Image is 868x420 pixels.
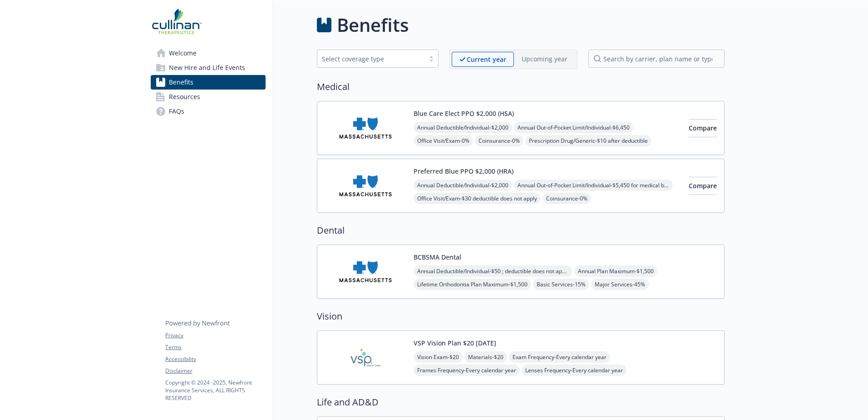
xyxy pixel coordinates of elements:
button: BCBSMA Dental [414,252,461,262]
h1: Benefits [337,11,409,39]
span: Office Visit/Exam - $30 deductible does not apply [414,193,541,204]
span: Annual Out-of-Pocket Limit/Individual - $5,450 for medical benefits; for prescription drug: $1,000 [514,180,673,191]
span: FAQs [169,104,184,119]
span: Lenses Frequency - Every calendar year [522,365,626,376]
span: Upcoming year [514,52,575,67]
h2: Medical [317,80,725,94]
a: Terms [165,343,265,351]
button: Preferred Blue PPO $2,000 (HRA) [414,166,513,176]
a: Accessibility [165,355,265,363]
div: Select coverage type [322,54,420,64]
a: Disclaimer [165,367,265,375]
h2: Dental [317,224,725,237]
span: Compare [689,181,717,190]
span: New Hire and Life Events [169,60,245,75]
a: Resources [151,90,266,104]
input: search by carrier, plan name or type [588,50,725,68]
img: Blue Cross and Blue Shield of Massachusetts, Inc. carrier logo [325,252,406,291]
span: Prescription Drug/Generic - $10 after deductible [525,135,651,146]
h2: Life and AD&D [317,395,725,409]
span: Annual Deductible/Individual - $2,000 [414,180,512,191]
span: Compare [689,124,717,132]
span: Welcome [169,46,197,60]
p: Upcoming year [522,54,567,64]
button: Blue Care Elect PPO $2,000 (HSA) [414,109,514,118]
a: FAQs [151,104,266,119]
a: Benefits [151,75,266,90]
a: New Hire and Life Events [151,60,266,75]
span: Benefits [169,75,193,90]
button: Compare [689,177,717,195]
span: Annual Deductible/Individual - $2,000 [414,122,512,133]
span: Lifetime Orthodontia Plan Maximum - $1,500 [414,279,531,290]
button: VSP Vision Plan $20 [DATE] [414,338,496,348]
span: Coinsurance - 0% [475,135,523,146]
span: Resources [169,90,200,104]
img: Blue Cross and Blue Shield of Massachusetts, Inc. carrier logo [325,109,406,147]
img: Vision Service Plan carrier logo [325,338,406,377]
span: Coinsurance - 0% [542,193,591,204]
span: Office Visit/Exam - 0% [414,135,473,146]
a: Privacy [165,331,265,340]
a: Welcome [151,46,266,60]
span: Annual Out-of-Pocket Limit/Individual - $6,450 [514,122,633,133]
span: Vision Exam - $20 [414,351,463,363]
span: Major Services - 45% [591,279,649,290]
img: Blue Cross and Blue Shield of Massachusetts, Inc. carrier logo [325,166,406,205]
p: Copyright © 2024 - 2025 , Newfront Insurance Services, ALL RIGHTS RESERVED [165,379,265,402]
span: Basic Services - 15% [533,279,589,290]
p: Current year [467,55,506,64]
span: Exam Frequency - Every calendar year [509,351,610,363]
button: Compare [689,119,717,137]
span: Frames Frequency - Every calendar year [414,365,520,376]
span: Annual Plan Maximum - $1,500 [574,265,657,277]
h2: Vision [317,310,725,323]
span: Materials - $20 [464,351,507,363]
span: Annual Deductible/Individual - $50 ; deductible does not apply for members under age [DEMOGRAPHIC... [414,265,572,277]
